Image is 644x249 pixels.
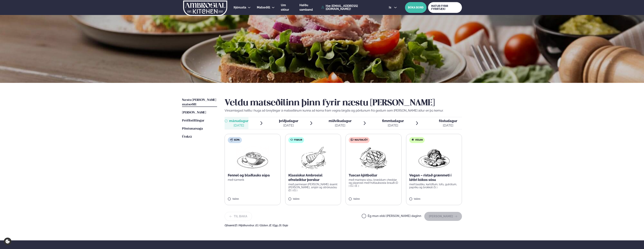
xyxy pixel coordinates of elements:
[236,146,269,170] img: Soup.png
[409,173,459,182] p: Vegan – ristað grænmeti í léttri kókos sósu
[182,127,203,130] span: Pöntunarsaga
[182,98,217,107] a: Næstu [PERSON_NAME] matseðill
[281,3,289,11] span: Um okkur
[288,183,338,192] p: með parmesan [PERSON_NAME] ásamt [PERSON_NAME], smjöri og sítrónusósu (D ) (G )
[228,178,277,181] p: með túrmerik
[321,4,380,10] a: Hæ [EMAIL_ADDRESS][DOMAIN_NAME]!
[382,119,404,123] span: fimmtudagur
[279,123,298,128] div: [DATE]
[182,127,203,131] a: Pöntunarsaga
[386,6,400,9] button: is
[182,110,206,115] a: [PERSON_NAME]
[281,3,293,12] a: Um okkur
[225,98,462,108] h2: Veldu matseðilinn þinn fyrir næstu [PERSON_NAME]
[235,224,255,227] span: (D ) Mjólkurvörur ,
[418,146,451,170] img: Vegan.png
[279,119,298,123] span: þriðjudagur
[4,238,11,245] a: Cookie settings
[389,6,392,9] span: is
[349,178,398,187] p: með marinara sósu, bræddum cheddar og piparosti með hvítlauksosta brauði (D ) (G ) (E )
[225,224,462,227] div: Ofnæmi:
[424,212,462,221] button: [PERSON_NAME]
[294,139,302,142] span: Fiskur
[329,123,352,128] div: [DATE]
[255,224,269,227] span: (G ) Glúten ,
[357,146,390,170] img: Beef-Meat.png
[299,3,313,11] span: Hafðu samband
[351,138,354,141] img: beef.svg
[439,119,457,123] span: föstudagur
[329,119,352,123] span: miðvikudagur
[279,224,288,227] span: (S ) Soja
[257,5,270,10] a: Matseðill
[409,183,459,189] p: með basilíku, kartöflum, tofu, gulrótum, papriku og brokkolí (S )
[290,138,293,141] img: fish.svg
[182,135,192,138] span: Útskrá
[415,139,423,142] span: Vegan
[182,135,192,139] a: Útskrá
[230,138,233,141] img: soup.svg
[182,111,206,114] span: [PERSON_NAME]
[225,108,462,113] p: Vinsamlegast hafðu í huga að breytingar á matseðlinum kunna að koma fram vegna birgða og pöntunum...
[405,2,427,13] button: BÓKA BORÐ
[234,5,246,10] a: Þjónusta
[428,2,462,13] a: MATUR FYRIR FYRIRTÆKI
[382,123,404,128] div: [DATE]
[349,173,398,178] p: Tuscan kjötbollur
[228,173,277,178] p: Fennel og blaðlauks súpa
[299,3,319,12] a: Hafðu samband
[182,119,204,122] span: Prófílstillingar
[439,123,457,128] div: [DATE]
[234,6,246,9] span: Þjónusta
[183,1,228,16] img: logo
[234,139,240,142] span: Súpa
[225,212,252,221] button: Til baka
[269,224,279,227] span: (E ) Egg ,
[411,138,414,141] img: Vegan.svg
[182,118,204,123] a: Prófílstillingar
[182,98,216,106] span: Næstu [PERSON_NAME] matseðill
[355,139,368,142] span: Nautakjöt
[257,6,270,9] span: Matseðill
[229,123,248,128] div: [DATE]
[288,173,338,182] p: Klassískur Ambrosial ofnsteiktur þorskur
[229,119,248,123] span: mánudagur
[296,146,330,170] img: Fish.png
